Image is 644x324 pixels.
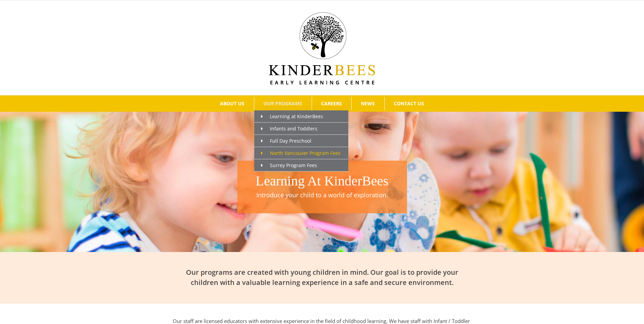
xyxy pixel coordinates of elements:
span: ABOUT US [220,101,244,106]
span: Learning at KinderBees [261,113,323,120]
a: Full Day Preschool [254,135,348,147]
p: Introduce your child to a world of exploration. [241,191,404,200]
a: Learning at KinderBees [254,110,348,123]
span: North Vancouver Program Fees [261,150,341,156]
a: Surrey Program Fees [254,159,348,172]
a: OUR PROGRAMS [254,97,312,110]
img: Kinder Bees Logo [269,12,375,85]
h2: Our programs are created with young children in mind. Our goal is to provide your children with a... [173,267,472,288]
a: NEWS [352,97,384,110]
a: North Vancouver Program Fees [254,147,348,159]
a: Infants and Toddlers [254,123,348,135]
nav: Main Menu [10,95,634,112]
a: CAREERS [312,97,351,110]
span: OUR PROGRAMS [263,101,302,106]
span: Surrey Program Fees [261,162,317,168]
a: CONTACT US [385,97,434,110]
span: Infants and Toddlers [261,125,317,132]
span: CONTACT US [394,101,424,106]
span: CAREERS [321,101,342,106]
a: ABOUT US [211,97,254,110]
h1: Learning At KinderBees [241,172,404,191]
span: NEWS [361,101,375,106]
span: Full Day Preschool [261,138,311,144]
